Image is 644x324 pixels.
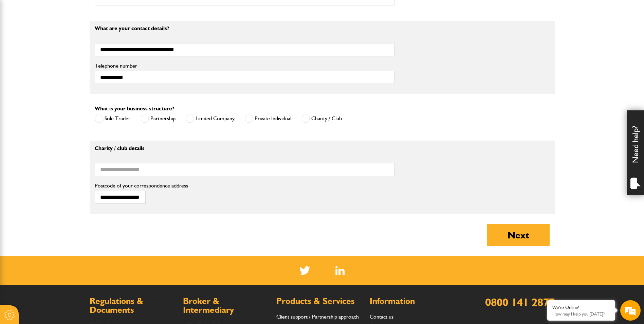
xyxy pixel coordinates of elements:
[111,3,128,20] div: Minimize live chat window
[370,297,456,306] h2: Information
[552,305,610,310] div: We're Online!
[183,297,270,314] h2: Broker & Intermediary
[627,110,644,195] div: Need help?
[95,106,174,111] label: What is your business structure?
[485,295,555,309] a: 0800 141 2877
[276,313,359,320] a: Client support / Partnership approach
[95,146,394,151] p: Charity / club details
[487,224,550,246] button: Next
[90,297,176,314] h2: Regulations & Documents
[276,297,363,306] h2: Products & Services
[335,266,345,275] img: Linked In
[95,114,130,123] label: Sole Trader
[245,114,291,123] label: Private Individual
[9,83,124,98] input: Enter your email address
[299,266,310,275] img: Twitter
[92,209,123,218] em: Start Chat
[95,183,198,188] label: Postcode of your correspondence address
[141,114,176,123] label: Partnership
[301,114,342,123] label: Charity / Club
[9,103,124,118] input: Enter your phone number
[95,26,394,31] p: What are your contact details?
[370,313,393,320] a: Contact us
[9,63,124,78] input: Enter your last name
[552,311,610,317] p: How may I help you today?
[35,38,114,47] div: Chat with us now
[9,123,124,203] textarea: Type your message and hit 'Enter'
[12,38,29,47] img: d_20077148190_company_1631870298795_20077148190
[186,114,235,123] label: Limited Company
[95,63,394,69] label: Telephone number
[335,266,345,275] a: LinkedIn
